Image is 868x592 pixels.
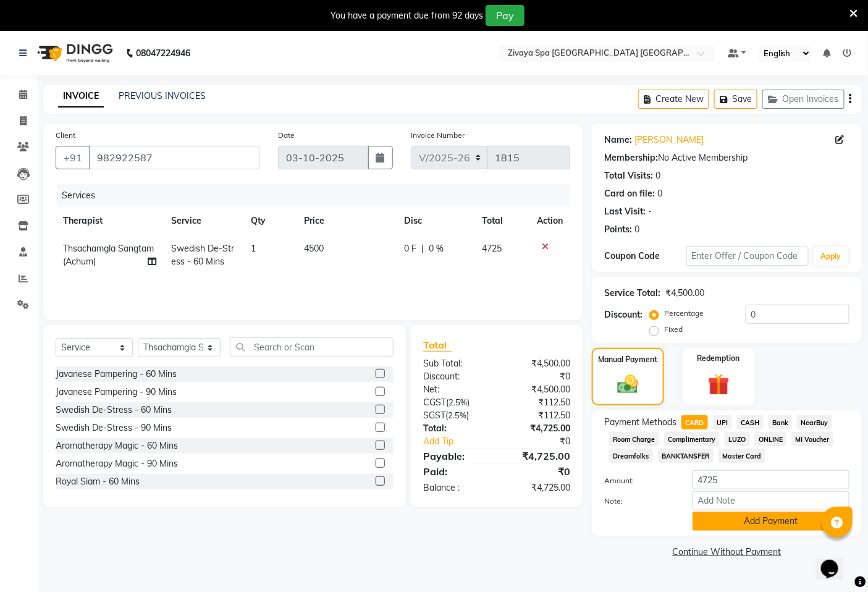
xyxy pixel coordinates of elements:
[397,207,475,235] th: Disc
[486,5,525,26] button: Pay
[681,415,708,429] span: CARD
[164,207,243,235] th: Service
[414,481,497,494] div: Balance :
[497,422,579,435] div: ₹4,725.00
[244,207,297,235] th: Qty
[497,383,579,396] div: ₹4,500.00
[658,449,714,463] span: BANKTANSFER
[56,421,172,434] div: Swedish De-Stress - 90 Mins
[595,475,683,486] label: Amount:
[58,85,104,108] a: INVOICE
[448,410,466,420] span: 2.5%
[251,243,256,254] span: 1
[725,432,750,446] span: LUZO
[604,287,660,300] div: Service Total:
[497,357,579,370] div: ₹4,500.00
[762,90,845,109] button: Open Invoices
[429,242,444,255] span: 0 %
[604,205,646,218] div: Last Visit:
[278,130,295,141] label: Date
[665,287,704,300] div: ₹4,500.00
[664,432,720,446] span: Complimentary
[638,90,709,109] button: Create New
[230,337,394,357] input: Search or Scan
[655,169,660,182] div: 0
[414,449,497,463] div: Payable:
[497,449,579,463] div: ₹4,725.00
[297,207,397,235] th: Price
[414,409,497,422] div: ( )
[56,130,75,141] label: Client
[529,207,570,235] th: Action
[648,205,652,218] div: -
[604,133,632,146] div: Name:
[497,370,579,383] div: ₹0
[713,415,732,429] span: UPI
[604,151,658,164] div: Membership:
[814,247,849,266] button: Apply
[497,464,579,479] div: ₹0
[686,247,809,266] input: Enter Offer / Coupon Code
[816,543,856,580] iframe: chat widget
[791,432,833,446] span: MI Voucher
[32,36,116,70] img: logo
[657,187,662,200] div: 0
[604,250,686,263] div: Coupon Code
[56,386,177,399] div: Javanese Pampering - 90 Mins
[611,373,644,397] img: _cash.svg
[595,496,683,507] label: Note:
[664,308,704,319] label: Percentage
[701,371,736,399] img: _gift.svg
[511,435,580,448] div: ₹0
[56,439,178,452] div: Aromatherapy Magic - 60 Mins
[423,410,445,421] span: SGST
[693,470,849,489] input: Amount
[604,187,655,200] div: Card on file:
[423,339,452,352] span: Total
[56,404,172,417] div: Swedish De-Stress - 60 Mins
[414,435,510,448] a: Add Tip
[89,146,259,169] input: Search by Name/Mobile/Email/Code
[414,396,497,409] div: ( )
[604,169,653,182] div: Total Visits:
[697,353,740,364] label: Redemption
[755,432,787,446] span: ONLINE
[119,90,206,101] a: PREVIOUS INVOICES
[56,475,140,488] div: Royal Siam - 60 Mins
[56,368,177,381] div: Javanese Pampering - 60 Mins
[718,449,765,463] span: Master Card
[693,512,849,531] button: Add Payment
[171,243,234,267] span: Swedish De-Stress - 60 Mins
[414,464,497,479] div: Paid:
[737,415,764,429] span: CASH
[634,223,639,236] div: 0
[693,491,849,510] input: Add Note
[609,432,659,446] span: Room Charge
[449,397,467,407] span: 2.5%
[421,242,424,255] span: |
[797,415,832,429] span: NearBuy
[411,130,465,141] label: Invoice Number
[56,457,178,470] div: Aromatherapy Magic - 90 Mins
[414,357,497,370] div: Sub Total:
[594,546,859,559] a: Continue Without Payment
[604,151,849,164] div: No Active Membership
[423,397,446,408] span: CGST
[604,416,676,429] span: Payment Methods
[714,90,757,109] button: Save
[56,146,90,169] button: +91
[604,223,632,236] div: Points:
[414,383,497,396] div: Net:
[609,449,653,463] span: Dreamfolks
[497,409,579,422] div: ₹112.50
[599,354,658,365] label: Manual Payment
[331,9,483,22] div: You have a payment due from 92 days
[57,184,579,207] div: Services
[497,481,579,494] div: ₹4,725.00
[634,133,704,146] a: [PERSON_NAME]
[305,243,324,254] span: 4500
[664,324,683,335] label: Fixed
[604,308,643,321] div: Discount:
[414,422,497,435] div: Total:
[404,242,416,255] span: 0 F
